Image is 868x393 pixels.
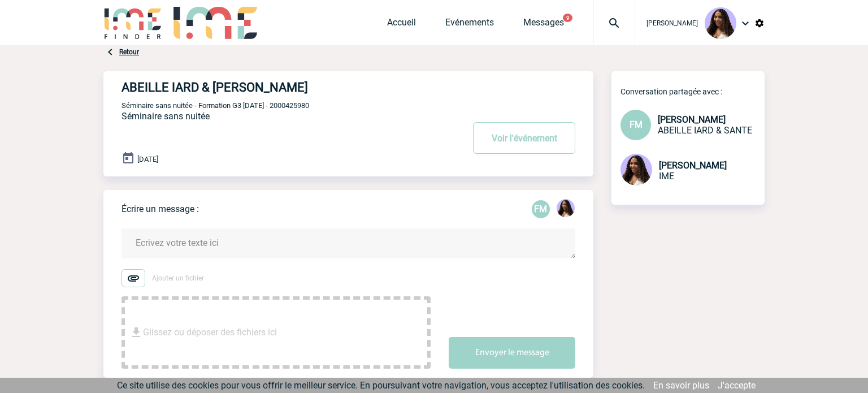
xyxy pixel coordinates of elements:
p: Conversation partagée avec : [620,87,765,96]
span: Séminaire sans nuitée [121,111,210,122]
p: Écrire un message : [121,204,199,214]
span: Ce site utilise des cookies pour vous offrir le meilleur service. En poursuivant votre navigation... [117,380,645,391]
span: [PERSON_NAME] [658,114,726,125]
img: file_download.svg [129,326,143,339]
a: Messages [523,17,564,33]
div: Jessica NETO BOGALHO [557,199,575,219]
p: FM [532,200,550,218]
a: En savoir plus [653,380,709,391]
button: Voir l'événement [473,122,575,154]
a: Evénements [445,17,494,33]
span: Glissez ou déposer des fichiers ici [143,304,277,361]
span: Séminaire sans nuitée - Formation G3 [DATE] - 2000425980 [121,101,309,110]
img: 131234-0.jpg [620,154,652,185]
a: Retour [119,48,139,56]
img: IME-Finder [103,7,162,39]
button: Envoyer le message [449,337,575,369]
span: IME [659,171,674,182]
img: 131234-0.jpg [705,7,736,39]
span: ABEILLE IARD & SANTE [658,125,752,136]
a: Accueil [387,17,416,33]
h4: ABEILLE IARD & [PERSON_NAME] [121,80,429,94]
div: Florence MATHIEU [532,200,550,218]
span: Ajouter un fichier [152,274,204,282]
span: [DATE] [137,155,158,163]
button: 9 [563,14,572,22]
span: FM [630,119,643,130]
span: [PERSON_NAME] [659,160,727,171]
img: 131234-0.jpg [557,199,575,217]
span: [PERSON_NAME] [646,19,698,27]
a: J'accepte [718,380,756,391]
